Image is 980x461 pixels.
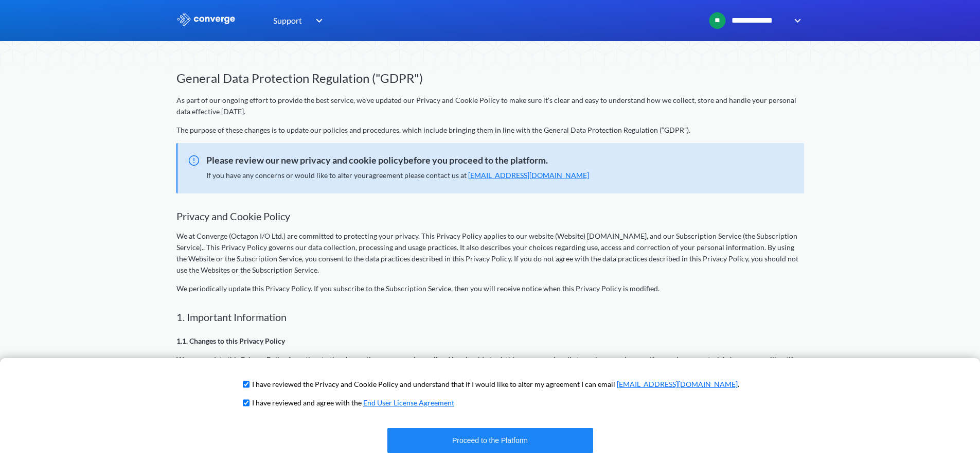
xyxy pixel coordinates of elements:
h2: 1. Important Information [176,311,804,323]
p: We periodically update this Privacy Policy. If you subscribe to the Subscription Service, then yo... [176,283,804,294]
a: [EMAIL_ADDRESS][DOMAIN_NAME] [617,380,738,388]
p: We may update this Privacy Policy from time to time by posting a new version online. You should c... [176,354,804,399]
a: End User License Agreement [363,398,454,407]
p: The purpose of these changes is to update our policies and procedures, which include bringing the... [176,125,804,136]
p: We at Converge (Octagon I/O Ltd.) are committed to protecting your privacy. This Privacy Policy a... [176,230,804,276]
img: downArrow.svg [788,14,804,27]
p: 1.1. Changes to this Privacy Policy [176,335,804,347]
p: I have reviewed and agree with the [252,397,454,409]
a: [EMAIL_ADDRESS][DOMAIN_NAME] [468,171,589,180]
button: Proceed to the Platform [387,428,593,453]
img: downArrow.svg [309,14,326,27]
span: Please review our new privacy and cookie policybefore you proceed to the platform. [177,153,794,168]
img: logo_ewhite.svg [176,12,236,26]
span: Support [273,14,302,27]
h2: Privacy and Cookie Policy [176,210,804,222]
p: As part of our ongoing effort to provide the best service, we've updated our Privacy and Cookie P... [176,95,804,117]
p: I have reviewed the Privacy and Cookie Policy and understand that if I would like to alter my agr... [252,379,739,390]
span: If you have any concerns or would like to alter your agreement please contact us at [206,171,589,180]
